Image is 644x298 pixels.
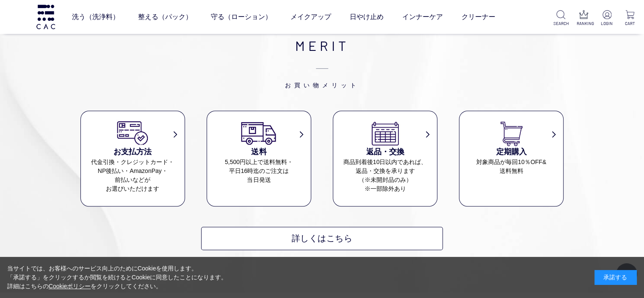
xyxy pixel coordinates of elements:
[81,158,184,193] dd: 代金引換・クレジットカード・ NP後払い・AmazonPay・ 前払いなどが お選びいただけます
[553,20,568,27] p: SEARCH
[594,270,637,285] div: 承諾する
[81,120,184,193] a: お支払方法 代金引換・クレジットカード・NP後払い・AmazonPay・前払いなどがお選びいただけます
[459,146,563,158] h3: 定期購入
[290,5,331,29] a: メイクアップ
[459,120,563,175] a: 定期購入 対象商品が毎回10％OFF&送料無料
[207,158,310,184] dd: 5,500円以上で送料無料・ 平日16時迄のご注文は 当日発送
[35,5,56,29] img: logo
[600,20,614,27] p: LOGIN
[577,20,591,27] p: RANKING
[600,10,614,27] a: LOGIN
[207,120,310,184] a: 送料 5,500円以上で送料無料・平日16時迄のご注文は当日発送
[201,227,442,250] a: 詳しくはこちら
[462,5,495,29] a: クリーナー
[333,158,437,193] dd: 商品到着後10日以内であれば、 返品・交換を承ります （※未開封品のみ） ※一部除外あり
[7,264,227,291] div: 当サイトでは、お客様へのサービス向上のためにCookieを使用します。 「承諾する」をクリックするか閲覧を続けるとCookieに同意したことになります。 詳細はこちらの をクリックしてください。
[402,5,443,29] a: インナーケア
[459,158,563,175] dd: 対象商品が毎回10％OFF& 送料無料
[622,10,637,27] a: CART
[577,10,591,27] a: RANKING
[72,5,119,29] a: 洗う（洗浄料）
[81,146,184,158] h3: お支払方法
[553,10,568,27] a: SEARCH
[211,5,272,29] a: 守る（ローション）
[80,35,564,89] h2: MERIT
[622,20,637,27] p: CART
[333,120,437,193] a: 返品・交換 商品到着後10日以内であれば、返品・交換を承ります（※未開封品のみ）※一部除外あり
[138,5,192,29] a: 整える（パック）
[350,5,384,29] a: 日やけ止め
[80,56,564,89] span: お買い物メリット
[207,146,310,158] h3: 送料
[49,283,91,290] a: Cookieポリシー
[333,146,437,158] h3: 返品・交換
